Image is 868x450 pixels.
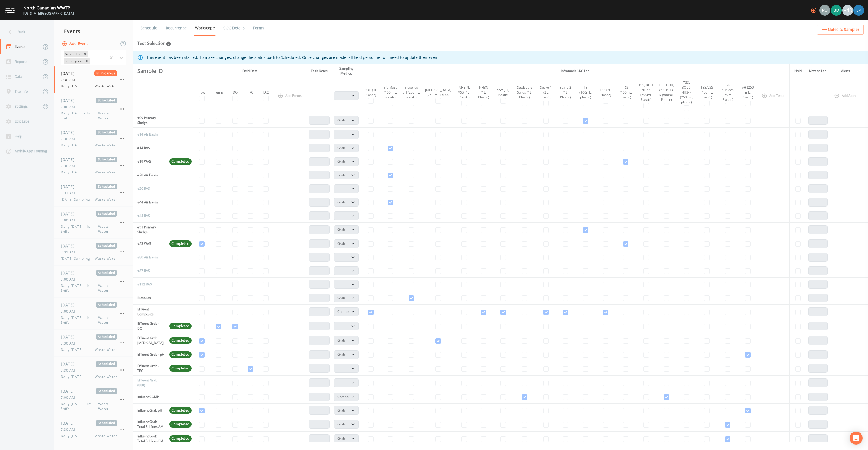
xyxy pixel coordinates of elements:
span: Scheduled [96,98,117,103]
div: NH3N (1L, Plastic) [476,85,491,100]
span: Waste Water [98,315,117,325]
span: Waste Water [95,256,117,261]
div: FAC [260,90,272,95]
div: pH (250 mL, Plastic) [740,85,755,100]
td: Influent Grab Total Sulfides AM [133,417,167,432]
span: Daily [DATE] - 1st Shift [61,315,98,325]
span: Daily [DATE] - 1st Shift [61,283,98,293]
span: 7:00 AM [61,395,78,400]
th: Field Data [194,64,307,78]
div: TSS/VSS (100mL, plastic) [698,85,715,100]
a: [DATE]In Progress7:30 AMDaily [DATE]Waste Water [54,66,133,93]
span: Scheduled [96,130,117,135]
a: [DATE]Scheduled7:31 AM[DATE] SamplingWaste Water [54,239,133,266]
td: Biosolids [133,291,167,305]
th: Note to Lab [806,64,830,78]
th: Inframark OKC Lab [361,64,790,78]
button: Notes to Sampler [817,25,864,35]
span: 7:31 AM [61,191,78,196]
span: Scheduled [96,211,117,217]
span: 7:31 AM [61,250,78,255]
div: [US_STATE][GEOGRAPHIC_DATA] [23,11,74,16]
td: #19 WAS [133,155,167,168]
span: Daily [DATE] [61,347,86,352]
a: COC Details [222,20,245,36]
span: Completed [169,241,192,246]
span: Waste Water [95,347,117,352]
a: [DATE]Scheduled7:30 AMDaily [DATE]Waste Water [54,357,133,384]
div: Bio Mass (100 mL, plastic) [383,85,398,100]
span: 7:30 AM [61,78,78,82]
div: Flow [196,90,208,95]
div: Settleable Solids (1L, Plastic) [515,85,534,100]
div: SSV (1L, Plastic) [496,88,511,97]
td: #09 Primary Sludge [133,113,167,128]
div: TSS (100mL, plastic) [618,85,634,100]
span: Scheduled [96,361,117,367]
span: Waste Water [95,170,117,175]
td: #80 Air Basin [133,250,167,264]
div: TSS (2L, Plastic) [598,88,613,97]
div: +40 [842,5,853,16]
span: Completed [169,159,192,164]
span: Completed [169,352,192,357]
div: This event has been started. To make changes, change the status back to Scheduled. Once changes a... [146,53,440,62]
a: [DATE]Scheduled7:30 AMDaily [DATE].Waste Water [54,152,133,179]
span: 7:00 AM [61,105,78,110]
div: Scheduled [64,51,82,57]
span: [DATE] Sampling [61,197,93,202]
span: [DATE] [61,157,78,162]
td: Effluent Grab - TRC [133,361,167,376]
div: Remove In Progress [84,58,90,64]
span: 7:00 AM [61,277,78,282]
span: Scheduled [96,157,117,162]
a: Forms [252,20,265,36]
div: [MEDICAL_DATA] (250 mL IDEXX) [424,88,452,97]
div: Biosolids pH (250mL, plastic) [402,85,420,100]
div: TSS, BOD, VSS, NH3-N (500mL, Plastic) [658,83,675,102]
span: Scheduled [96,334,117,340]
span: Completed [169,422,192,427]
span: Waste Water [98,224,117,234]
span: [DATE] [61,184,78,189]
span: Waste Water [98,111,117,121]
div: Temp [212,90,225,95]
svg: In this section you'll be able to select the analytical test to run, based on the media type, and... [166,41,171,47]
div: Events [54,24,133,38]
td: Influent Grab pH [133,404,167,417]
div: TRC [245,90,256,95]
span: [DATE] [61,98,78,103]
a: [DATE]Scheduled7:00 AMDaily [DATE] - 1st ShiftWaste Water [54,207,133,239]
span: 7:30 AM [61,368,78,373]
span: 7:30 AM [61,137,78,142]
span: Waste Water [95,84,117,89]
span: Waste Water [98,401,117,411]
span: Scheduled [96,388,117,394]
td: Effluent Grab [MEDICAL_DATA] [133,333,167,348]
td: Effluent Composite [133,305,167,319]
th: Hold [790,64,806,78]
span: 7:30 AM [61,341,78,346]
span: Daily [DATE] [61,84,86,89]
span: Daily [DATE]. [61,170,87,175]
td: Influent Grab Total Sulfides PM [133,432,167,446]
span: [DATE] [61,334,78,340]
span: 7:30 AM [61,164,78,169]
a: [DATE]Scheduled7:31 AM[DATE] SamplingWaste Water [54,179,133,207]
div: BOD (1L, Plastic) [363,88,378,97]
span: Daily [DATE] [61,433,86,438]
img: 9f682ec1c49132a47ef547787788f57d [831,5,842,16]
span: [DATE] [61,243,78,249]
td: #20 Air Basin [133,168,167,182]
td: #51 Primary Sludge [133,223,167,237]
th: Alerts [830,64,861,78]
img: logo [5,8,15,13]
span: 7:00 AM [61,309,78,314]
div: DO [230,90,241,95]
span: [DATE] [61,130,78,135]
span: Scheduled [96,184,117,189]
div: Total Sulfides (250mL, Plastic) [720,83,736,102]
a: [DATE]Scheduled7:30 AMDaily [DATE]Waste Water [54,330,133,357]
td: #53 WAS [133,237,167,250]
a: [DATE]Scheduled7:00 AMDaily [DATE] - 1st ShiftWaste Water [54,93,133,125]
